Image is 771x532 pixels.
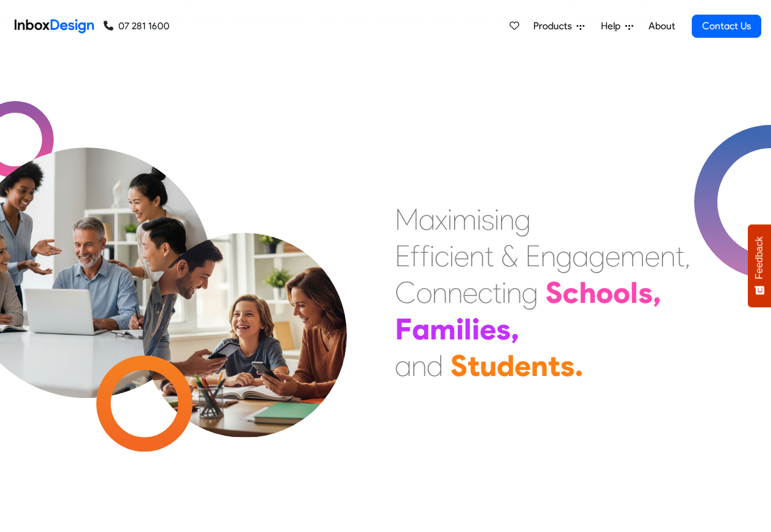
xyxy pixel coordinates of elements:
a: About [645,14,678,38]
span: Feedback [754,236,765,279]
div: e [514,347,531,384]
div: g [522,274,538,311]
div: a [395,347,411,384]
div: s [496,311,511,347]
div: i [477,201,481,238]
div: M [395,201,419,238]
div: d [427,347,443,384]
span: Help [601,19,625,34]
div: i [447,201,452,238]
div: n [447,274,463,311]
div: S [545,274,563,311]
div: t [548,347,560,384]
img: parents_with_child.png [117,182,372,438]
div: n [541,238,556,274]
div: a [419,201,435,238]
a: Products [528,14,589,38]
div: e [645,238,660,274]
div: t [492,274,502,311]
div: n [531,347,548,384]
div: l [630,274,638,311]
div: c [435,238,449,274]
div: a [412,311,430,347]
div: d [497,347,514,384]
div: t [675,238,684,274]
div: t [485,238,494,274]
div: n [660,238,675,274]
div: g [514,201,531,238]
div: F [395,311,412,347]
div: n [506,274,522,311]
div: i [449,238,454,274]
div: m [452,201,477,238]
div: . [575,347,583,384]
div: i [430,238,435,274]
div: g [589,238,605,274]
div: a [572,238,589,274]
div: o [596,274,613,311]
div: s [638,274,653,311]
div: m [430,311,456,347]
div: , [684,238,691,274]
div: e [480,311,496,347]
div: n [411,347,427,384]
div: h [579,274,596,311]
div: e [454,238,469,274]
a: Help [596,14,638,38]
a: Contact Us [692,15,761,38]
div: i [494,201,499,238]
div: & [501,238,518,274]
div: e [605,238,620,274]
div: e [463,274,478,311]
div: f [410,238,420,274]
div: n [499,201,514,238]
a: 07 281 1600 [104,19,169,34]
div: i [502,274,506,311]
div: i [456,311,464,347]
span: Products [533,19,577,34]
div: , [511,311,519,347]
div: c [563,274,579,311]
div: t [467,347,480,384]
div: g [556,238,572,274]
div: s [481,201,494,238]
div: E [395,238,410,274]
div: i [472,311,480,347]
div: s [560,347,575,384]
div: , [653,274,661,311]
div: S [450,347,467,384]
div: o [613,274,630,311]
div: C [395,274,416,311]
div: l [464,311,472,347]
div: m [620,238,645,274]
div: E [525,238,541,274]
button: Feedback - Show survey [748,224,771,307]
div: u [480,347,497,384]
div: f [420,238,430,274]
div: c [478,274,492,311]
div: n [432,274,447,311]
div: x [435,201,447,238]
div: o [416,274,432,311]
div: Maximising Efficient & Engagement, Connecting Schools, Families, and Students. [395,201,691,384]
div: n [469,238,485,274]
